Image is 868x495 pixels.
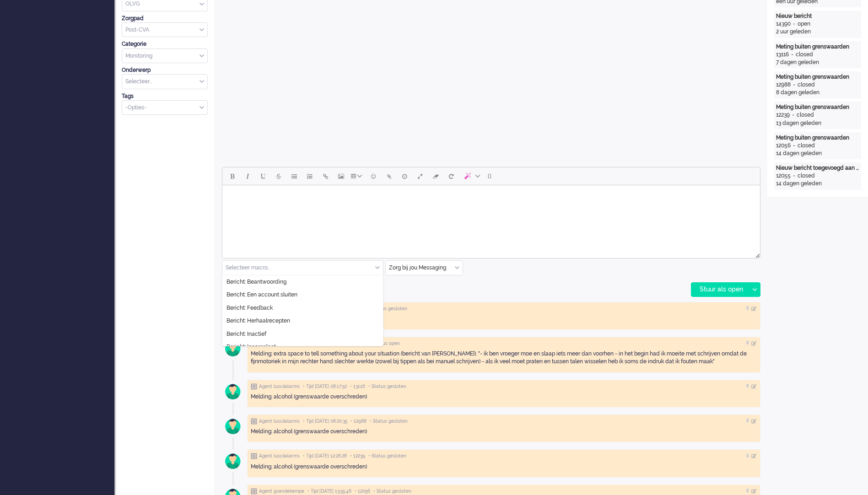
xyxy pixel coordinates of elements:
img: avatar [221,302,244,325]
div: Stuur als open [691,283,749,296]
div: Resize [752,250,760,258]
span: Bericht: Incompleet [226,343,276,351]
span: • 12239 [350,453,365,459]
span: Agent lusciialarms [259,418,300,425]
div: - [791,142,798,150]
div: Meting buiten grenswaarden [776,43,859,51]
div: Zorgpad [122,15,208,22]
button: Numbered list [302,168,318,184]
li: Bericht: Incompleet [222,340,383,354]
div: Meting buiten grenswaarden [776,73,859,81]
div: 8 dagen geleden [776,89,859,97]
span: Bericht: Inactief [226,330,266,338]
button: Reset content [443,168,459,184]
li: Bericht: Een account sluiten [222,288,383,301]
span: • 12056 [355,488,370,495]
img: avatar [221,415,244,438]
div: - [791,20,798,28]
span: • Tijd [DATE] 08:17:52 [303,383,347,390]
button: Insert/edit link [318,168,333,184]
li: Bericht: Beantwoording [222,275,383,289]
div: 12988 [776,81,791,89]
div: 12055 [776,172,791,180]
div: 14 dagen geleden [776,150,859,157]
div: - [791,81,798,89]
button: Delay message [397,168,412,184]
button: Add attachment [381,168,397,184]
div: closed [796,51,813,59]
span: • Status gesloten [368,383,406,390]
img: ic_note_grey.svg [251,383,257,390]
span: • Status gesloten [373,488,411,495]
div: 13116 [776,51,789,59]
button: AI [459,168,484,184]
div: Categorie [122,40,208,48]
div: - [791,172,798,180]
img: avatar [221,337,244,360]
div: 13 dagen geleden [776,119,859,127]
span: Agent lusciialarms [259,383,300,390]
span: • Status gesloten [368,453,406,459]
iframe: Rich Text Area [222,185,760,250]
div: Melding: alcohol (grenswaarde overschreden) [251,463,757,471]
button: Clear formatting [428,168,443,184]
div: 7 dagen geleden [776,59,859,66]
div: open [798,20,810,28]
button: Italic [240,168,255,184]
div: closed [797,111,814,119]
button: Insert/edit image [333,168,349,184]
span: • 12988 [350,418,367,425]
button: Table [349,168,366,184]
span: • Tijd [DATE] 12:26:28 [303,453,347,459]
div: Melding: activity (grenswaarde overschreden) [251,315,757,323]
img: ic_note_grey.svg [251,453,257,459]
div: Melding: alcohol (grenswaarde overschreden) [251,428,757,436]
div: Meting buiten grenswaarden [776,134,859,142]
div: Nieuw bericht [776,12,859,20]
img: avatar [221,380,244,403]
span: • Status gesloten [369,306,407,312]
span: • 13116 [350,383,365,390]
div: closed [798,172,815,180]
button: Fullscreen [412,168,428,184]
button: Emoticons [366,168,381,184]
button: Underline [255,168,271,184]
li: Bericht: Feedback [222,301,383,315]
div: Melding: alcohol (grenswaarde overschreden) [251,393,757,401]
span: • Tijd [DATE] 13:55:46 [307,488,351,495]
span: Bericht: Feedback [226,304,273,312]
div: Melding: extra space to tell something about your situation (bericht van [PERSON_NAME]). "- ik be... [251,350,757,366]
button: Bold [224,168,240,184]
div: Nieuw bericht toegevoegd aan gesprek [776,164,859,172]
div: 12056 [776,142,791,150]
li: Bericht: Inactief [222,328,383,341]
span: Bericht: Herhaalrecepten [226,317,290,325]
span: Bericht: Beantwoording [226,278,286,286]
div: 14390 [776,20,791,28]
span: • Status open [370,340,400,347]
img: ic_note_grey.svg [251,488,257,495]
div: Select Tags [122,100,208,115]
div: 2 uur geleden [776,28,859,36]
img: ic_note_grey.svg [251,418,257,425]
div: - [789,51,796,59]
div: 14 dagen geleden [776,180,859,188]
span: • Status gesloten [370,418,408,425]
button: Bullet list [286,168,302,184]
li: Bericht: Herhaalrecepten [222,314,383,328]
div: Tags [122,92,208,100]
div: Onderwerp [122,66,208,74]
span: Agent lusciialarms [259,453,300,459]
div: 12239 [776,111,790,119]
button: 0 [484,168,496,184]
div: closed [798,142,815,150]
button: Strikethrough [271,168,286,184]
div: Meting buiten grenswaarden [776,103,859,111]
span: Agent gvandekempe [259,488,304,495]
span: • Tijd [DATE] 08:20:35 [303,418,347,425]
img: avatar [221,450,244,473]
div: - [790,111,797,119]
span: Bericht: Een account sluiten [226,291,297,299]
span: 0 [488,172,491,180]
